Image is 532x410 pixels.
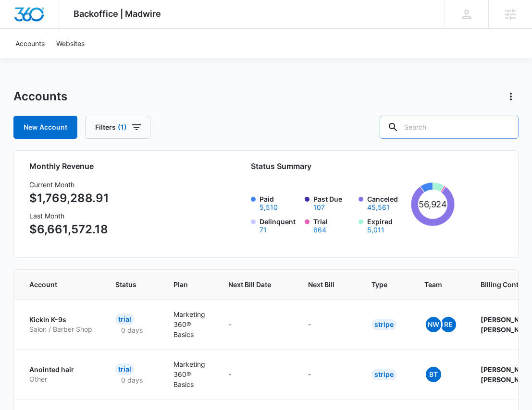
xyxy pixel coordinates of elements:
[217,299,297,349] td: -
[367,227,384,233] button: Expired
[115,279,136,289] span: Status
[367,204,390,211] button: Canceled
[115,375,148,385] p: 0 days
[118,124,127,131] span: (1)
[115,314,134,325] div: Trial
[260,194,299,211] label: Paid
[426,317,441,332] span: NW
[10,29,50,58] a: Accounts
[29,180,109,190] h3: Current Month
[503,89,519,104] button: Actions
[29,221,109,238] p: $6,661,572.18
[13,89,67,104] h1: Accounts
[371,279,387,289] span: Type
[29,365,92,384] a: Anointed hairOther
[74,9,161,19] span: Backoffice | Madwire
[441,317,456,332] span: RE
[228,279,271,289] span: Next Bill Date
[173,279,205,289] span: Plan
[251,160,455,172] h2: Status Summary
[29,190,109,207] p: $1,769,288.91
[371,369,396,380] div: Stripe
[29,160,179,172] h2: Monthly Revenue
[260,204,278,211] button: Paid
[217,349,297,399] td: -
[29,211,109,221] h3: Last Month
[313,227,326,233] button: Trial
[313,204,325,211] button: Past Due
[115,325,148,335] p: 0 days
[367,194,407,211] label: Canceled
[313,217,353,233] label: Trial
[29,279,78,289] span: Account
[260,227,267,233] button: Delinquent
[29,315,92,325] p: Kickin K-9s
[260,217,299,233] label: Delinquent
[173,359,205,389] p: Marketing 360® Basics
[297,349,360,399] td: -
[418,199,447,210] tspan: 56,924
[371,319,396,330] div: Stripe
[367,217,407,233] label: Expired
[85,116,150,139] button: Filters(1)
[424,279,444,289] span: Team
[115,363,134,375] div: Trial
[29,325,92,334] p: Salon / Barber Shop
[426,367,441,382] span: BT
[29,315,92,334] a: Kickin K-9sSalon / Barber Shop
[313,194,353,211] label: Past Due
[308,279,334,289] span: Next Bill
[29,374,92,384] p: Other
[50,29,90,58] a: Websites
[173,309,205,339] p: Marketing 360® Basics
[29,365,92,374] p: Anointed hair
[297,299,360,349] td: -
[13,116,77,139] a: New Account
[380,116,519,139] input: Search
